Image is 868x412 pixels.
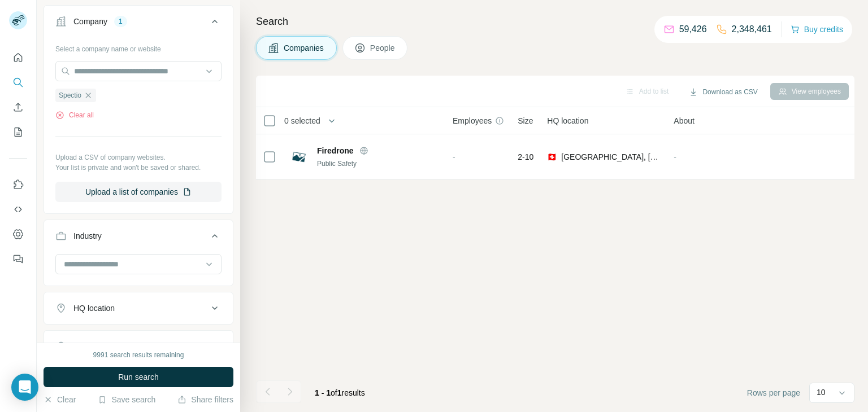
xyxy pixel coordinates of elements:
[315,388,331,397] span: 1 - 1
[817,387,826,398] p: 10
[284,115,320,126] span: 0 selected
[73,230,102,242] div: Industry
[681,84,765,100] button: Download as CSV
[44,222,233,254] button: Industry
[547,151,557,163] span: 🇨🇭
[59,90,81,100] span: Spectio
[337,388,342,397] span: 1
[290,148,308,166] img: Logo of Firedrone
[9,72,27,93] button: Search
[44,8,233,40] button: Company1
[177,394,233,405] button: Share filters
[55,110,94,120] button: Clear all
[9,249,27,269] button: Feedback
[453,152,455,161] span: -
[73,303,115,314] div: HQ location
[118,371,159,383] span: Run search
[453,115,492,126] span: Employees
[55,163,222,173] p: Your list is private and won't be saved or shared.
[9,97,27,117] button: Enrich CSV
[547,115,588,126] span: HQ location
[747,387,800,398] span: Rows per page
[518,151,533,163] span: 2-10
[732,23,772,36] p: 2,348,461
[73,16,107,27] div: Company
[73,341,141,352] div: Annual revenue ($)
[9,47,27,68] button: Quick start
[9,199,27,220] button: Use Surfe API
[791,21,843,37] button: Buy credits
[284,42,325,54] span: Companies
[44,295,233,322] button: HQ location
[55,40,222,54] div: Select a company name or website
[256,14,854,29] h4: Search
[9,122,27,142] button: My lists
[317,159,439,169] div: Public Safety
[93,350,184,360] div: 9991 search results remaining
[679,23,707,36] p: 59,426
[9,174,27,195] button: Use Surfe on LinkedIn
[11,374,38,401] div: Open Intercom Messenger
[98,394,155,405] button: Save search
[317,145,354,156] span: Firedrone
[331,388,337,397] span: of
[370,42,396,54] span: People
[674,152,676,161] span: -
[9,224,27,244] button: Dashboard
[44,367,233,387] button: Run search
[44,333,233,360] button: Annual revenue ($)
[44,394,76,405] button: Clear
[518,115,533,126] span: Size
[114,16,127,27] div: 1
[315,388,365,397] span: results
[55,152,222,163] p: Upload a CSV of company websites.
[561,151,660,163] span: [GEOGRAPHIC_DATA], [GEOGRAPHIC_DATA]
[674,115,695,126] span: About
[55,182,222,202] button: Upload a list of companies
